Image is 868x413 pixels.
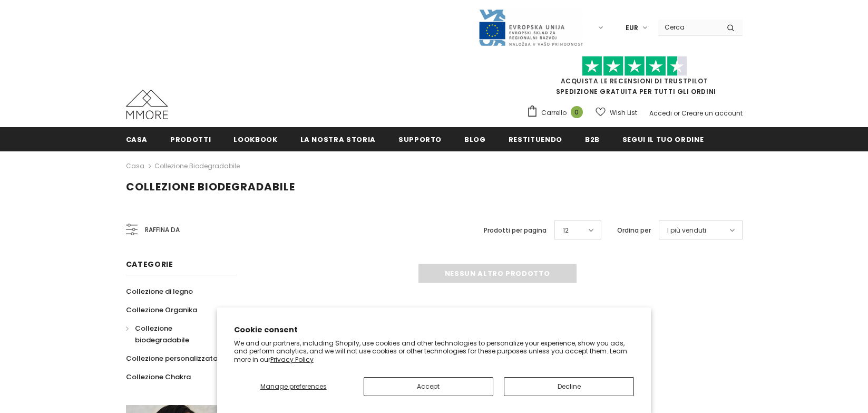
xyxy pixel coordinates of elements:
a: Collezione di legno [126,282,193,301]
span: Collezione Organika [126,305,197,315]
button: Accept [364,377,494,396]
input: Search Site [658,20,719,35]
span: EUR [626,23,638,33]
span: Collezione di legno [126,286,193,296]
a: Lookbook [233,127,277,151]
span: Carrello [541,108,567,118]
span: Blog [464,135,486,145]
img: Javni Razpis [478,8,583,47]
span: SPEDIZIONE GRATUITA PER TUTTI GLI ORDINI [526,61,743,96]
a: Restituendo [509,127,562,151]
a: Collezione Chakra [126,368,191,386]
a: B2B [585,127,600,151]
span: B2B [585,135,600,145]
span: or [674,109,680,118]
span: supporto [398,135,442,145]
span: Manage preferences [260,382,327,391]
a: Casa [126,160,144,172]
span: Wish List [610,108,637,118]
a: Privacy Policy [270,355,314,364]
span: Collezione personalizzata [126,353,218,363]
a: Collezione Organika [126,301,197,319]
a: Creare un account [681,109,743,118]
label: Prodotti per pagina [484,225,547,236]
a: Accedi [649,109,672,118]
img: Fidati di Pilot Stars [582,56,687,76]
a: Carrello 0 [526,105,588,121]
span: I più venduti [667,225,706,236]
a: Acquista le recensioni di TrustPilot [561,76,708,85]
img: Casi MMORE [126,90,168,119]
span: Segui il tuo ordine [622,135,704,145]
h2: Cookie consent [234,324,635,335]
button: Manage preferences [234,377,353,396]
span: 12 [563,225,569,236]
a: Wish List [596,103,637,122]
a: Segui il tuo ordine [622,127,704,151]
span: 0 [571,106,583,118]
span: Collezione biodegradabile [135,323,189,345]
span: Restituendo [509,135,562,145]
a: Collezione personalizzata [126,349,218,368]
p: We and our partners, including Shopify, use cookies and other technologies to personalize your ex... [234,339,635,364]
span: Collezione Chakra [126,372,191,382]
label: Ordina per [617,225,651,236]
span: La nostra storia [300,135,376,145]
button: Decline [504,377,634,396]
span: Prodotti [170,135,211,145]
a: Collezione biodegradabile [154,161,240,170]
span: Categorie [126,259,173,270]
span: Collezione biodegradabile [126,179,295,194]
a: Prodotti [170,127,211,151]
a: Javni Razpis [478,23,583,32]
a: Blog [464,127,486,151]
a: Casa [126,127,148,151]
span: Raffina da [145,224,180,236]
span: Lookbook [233,135,277,145]
a: supporto [398,127,442,151]
a: La nostra storia [300,127,376,151]
span: Casa [126,135,148,145]
a: Collezione biodegradabile [126,319,225,349]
